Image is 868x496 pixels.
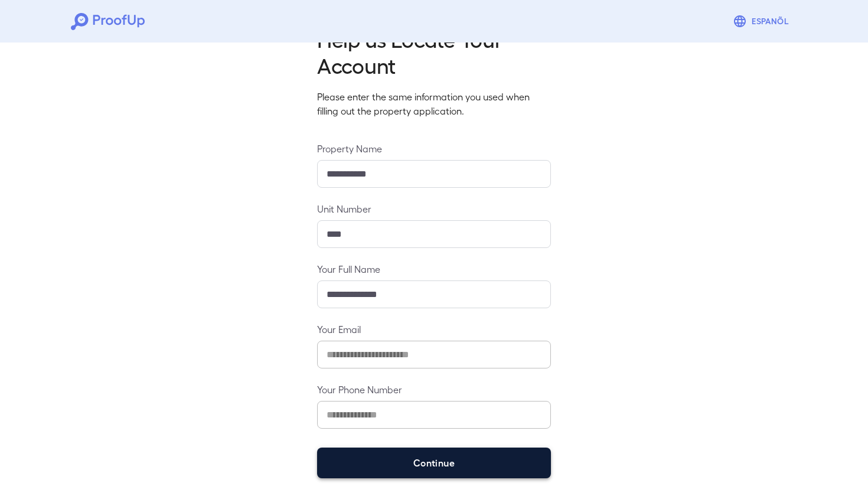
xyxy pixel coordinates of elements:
button: Continue [317,448,551,478]
h2: Help us Locate Your Account [317,26,551,78]
label: Your Email [317,322,551,336]
label: Unit Number [317,202,551,216]
button: Espanõl [728,9,797,33]
label: Your Full Name [317,262,551,276]
label: Property Name [317,142,551,155]
p: Please enter the same information you used when filling out the property application. [317,90,551,118]
label: Your Phone Number [317,383,551,396]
